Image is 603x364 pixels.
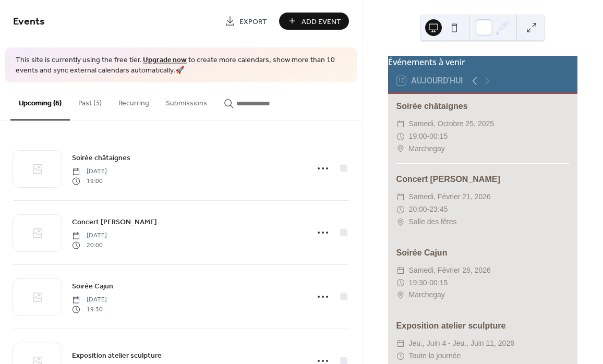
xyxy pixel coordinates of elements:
[396,350,405,362] div: ​
[72,295,107,305] span: [DATE]
[409,191,491,203] span: samedi, février 21, 2026
[409,216,457,228] span: Salle des fêtes
[13,11,45,32] span: Events
[396,118,405,130] div: ​
[110,82,158,119] button: Recurring
[72,153,130,164] span: Soirée châtaignes
[302,16,341,27] span: Add Event
[388,56,577,68] div: Événements à venir
[396,203,405,216] div: ​
[409,203,427,216] span: 20:00
[158,82,215,119] button: Submissions
[427,277,430,289] span: -
[72,240,107,250] span: 20:00
[72,305,107,314] span: 19:30
[72,167,107,176] span: [DATE]
[409,130,427,143] span: 19:00
[409,264,491,277] span: samedi, février 28, 2026
[396,216,405,228] div: ​
[217,13,275,30] a: Export
[16,55,346,76] span: This site is currently using the free tier. to create more calendars, show more than 10 events an...
[396,277,405,289] div: ​
[72,281,113,292] span: Soirée Cajun
[396,173,569,186] div: Concert [PERSON_NAME]
[429,277,448,289] span: 00:15
[72,350,162,361] span: Exposition atelier sculpture
[396,191,405,203] div: ​
[409,337,514,350] span: jeu., juin 4 - jeu., juin 11, 2026
[396,289,405,301] div: ​
[409,350,461,362] span: Toute la journée
[72,231,107,240] span: [DATE]
[396,264,405,277] div: ​
[396,130,405,143] div: ​
[409,277,427,289] span: 19:30
[409,143,445,155] span: Marchegay
[427,130,430,143] span: -
[72,152,130,164] a: Soirée châtaignes
[396,143,405,155] div: ​
[70,82,110,119] button: Past (3)
[396,337,405,350] div: ​
[409,118,494,130] span: samedi, octobre 25, 2025
[429,130,448,143] span: 00:15
[409,289,445,301] span: Marchegay
[72,176,107,186] span: 19:00
[427,203,430,216] span: -
[396,247,569,259] div: Soirée Cajun
[396,320,569,332] div: Exposition atelier sculpture
[143,53,187,67] a: Upgrade now
[72,349,162,361] a: Exposition atelier sculpture
[72,217,157,228] span: Concert [PERSON_NAME]
[396,100,569,113] div: Soirée châtaignes
[279,13,349,30] button: Add Event
[72,216,157,228] a: Concert [PERSON_NAME]
[72,280,113,292] a: Soirée Cajun
[239,16,267,27] span: Export
[429,203,448,216] span: 23:45
[10,82,70,120] button: Upcoming (6)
